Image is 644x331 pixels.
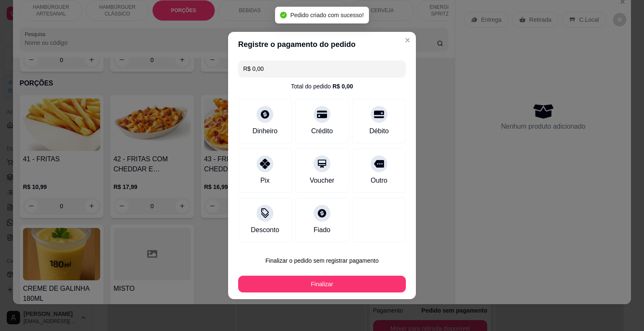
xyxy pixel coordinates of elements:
[314,225,330,235] div: Fiado
[243,60,401,77] input: Ex.: hambúrguer de cordeiro
[311,126,333,136] div: Crédito
[291,82,353,91] div: Total do pedido
[290,12,364,18] span: Pedido criado com sucesso!
[401,34,414,47] button: Close
[369,126,389,136] div: Débito
[280,12,287,18] span: check-circle
[251,225,279,235] div: Desconto
[252,126,278,136] div: Dinheiro
[332,82,353,91] div: R$ 0,00
[260,176,270,186] div: Pix
[228,32,416,57] header: Registre o pagamento do pedido
[371,176,387,186] div: Outro
[238,276,406,292] button: Finalizar
[238,252,406,269] button: Finalizar o pedido sem registrar pagamento
[310,176,335,186] div: Voucher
